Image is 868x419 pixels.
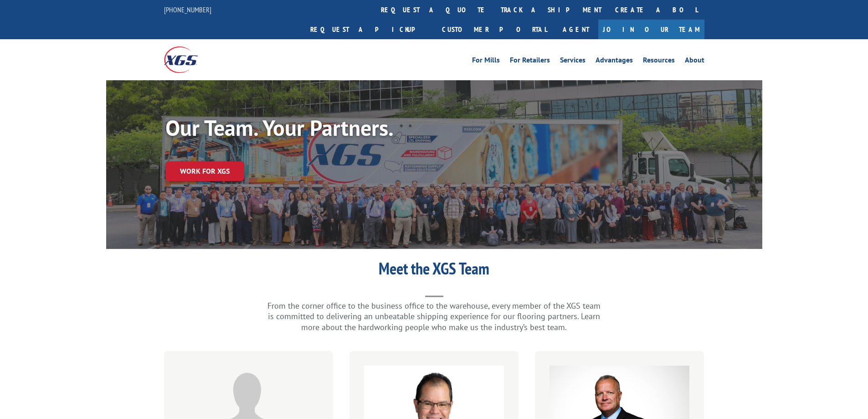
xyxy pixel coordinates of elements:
h1: Meet the XGS Team [252,260,616,281]
a: For Mills [472,57,500,67]
a: Advantages [596,57,633,67]
p: From the corner office to the business office to the warehouse, every member of the XGS team is c... [252,300,616,333]
a: Resources [643,57,675,67]
a: Customer Portal [435,20,554,39]
a: Join Our Team [598,20,704,39]
a: For Retailers [510,57,550,67]
h1: Our Team. Your Partners. [165,117,439,143]
a: Services [560,57,586,67]
a: Work for XGS [165,161,244,181]
a: [PHONE_NUMBER] [164,5,211,14]
a: About [685,57,704,67]
a: Request a pickup [303,20,435,39]
a: Agent [554,20,598,39]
